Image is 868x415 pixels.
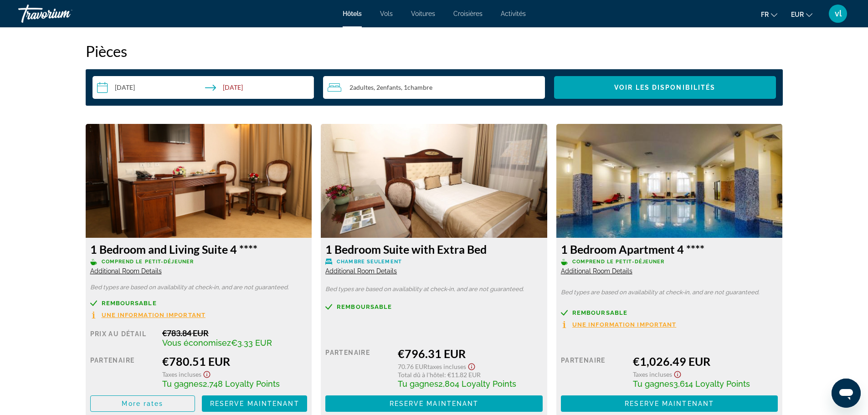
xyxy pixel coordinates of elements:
[835,9,842,18] span: vl
[398,371,543,379] div: : €11.82 EUR
[337,259,402,265] span: Chambre seulement
[561,321,677,328] button: Une information important
[380,10,393,17] a: Vols
[561,242,778,256] h3: 1 Bedroom Apartment 4 ****
[791,8,812,21] button: Change currency
[438,379,516,389] span: 2,804 Loyalty Points
[554,76,776,99] button: Voir les disponibilités
[162,354,307,368] div: €780.51 EUR
[343,10,362,17] a: Hôtels
[90,328,156,348] div: Prix au détail
[231,338,272,348] span: €3.33 EUR
[832,379,861,408] iframe: Bouton de lancement de la fenêtre de messagerie
[92,76,314,99] button: Check-in date: Oct 25, 2025 Check-out date: Oct 31, 2025
[401,84,432,91] span: , 1
[162,370,201,378] span: Taxes incluses
[90,300,308,307] a: Remboursable
[323,76,545,99] button: Travelers: 2 adults, 2 children
[102,300,157,306] span: Remboursable
[398,347,543,360] div: €796.31 EUR
[561,395,778,412] button: Reserve maintenant
[390,400,479,407] span: Reserve maintenant
[325,286,543,292] p: Bed types are based on availability at check-in, and are not guaranteed.
[561,309,778,316] a: Remboursable
[633,370,672,378] span: Taxes incluses
[453,10,483,17] a: Croisières
[398,371,444,379] span: Total dû à l'hôtel
[761,8,777,21] button: Change language
[501,10,526,17] a: Activités
[102,312,206,318] span: Une information important
[18,2,109,26] a: Travorium
[90,354,156,389] div: Partenaire
[427,363,466,370] span: Taxes incluses
[625,400,714,407] span: Reserve maintenant
[162,328,307,338] div: €783.84 EUR
[210,400,299,407] span: Reserve maintenant
[556,124,783,238] img: 93e1b179-79d8-4b7c-950f-5e9cf6046441.jpeg
[92,76,776,99] div: Search widget
[761,11,769,18] span: fr
[90,242,308,256] h3: 1 Bedroom and Living Suite 4 ****
[321,124,547,238] img: f39d6c69-38c9-4ce8-a946-62b701302f74.jpeg
[325,303,543,310] a: Remboursable
[162,379,203,389] span: Tu gagnes
[162,338,231,348] span: Vous économisez
[673,379,750,389] span: 3,614 Loyalty Points
[672,368,683,379] button: Show Taxes and Fees disclaimer
[201,368,212,379] button: Show Taxes and Fees disclaimer
[561,289,778,296] p: Bed types are based on availability at check-in, and are not guaranteed.
[86,124,312,238] img: e49e7030-2171-45df-b44d-663818343fc6.jpeg
[325,267,397,275] span: Additional Room Details
[466,360,477,371] button: Show Taxes and Fees disclaimer
[826,4,850,23] button: User Menu
[791,11,804,18] span: EUR
[325,242,543,256] h3: 1 Bedroom Suite with Extra Bed
[90,395,195,412] button: More rates
[349,84,374,91] span: 2
[325,395,543,412] button: Reserve maintenant
[407,83,432,91] span: Chambre
[122,400,163,407] span: More rates
[411,10,435,17] a: Voitures
[90,267,162,275] span: Additional Room Details
[86,42,783,60] h2: Pièces
[398,379,438,389] span: Tu gagnes
[572,310,627,316] span: Remboursable
[353,83,374,91] span: Adultes
[614,84,715,91] span: Voir les disponibilités
[90,311,206,319] button: Une information important
[561,354,627,389] div: Partenaire
[572,259,665,265] span: Comprend le petit-déjeuner
[374,84,401,91] span: , 2
[572,322,677,328] span: Une information important
[325,347,391,389] div: Partenaire
[102,259,194,265] span: Comprend le petit-déjeuner
[337,304,392,310] span: Remboursable
[202,395,307,412] button: Reserve maintenant
[90,284,308,291] p: Bed types are based on availability at check-in, and are not guaranteed.
[398,363,427,370] span: 70.76 EUR
[561,267,632,275] span: Additional Room Details
[203,379,280,389] span: 2,748 Loyalty Points
[633,379,673,389] span: Tu gagnes
[633,354,778,368] div: €1,026.49 EUR
[380,83,401,91] span: Enfants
